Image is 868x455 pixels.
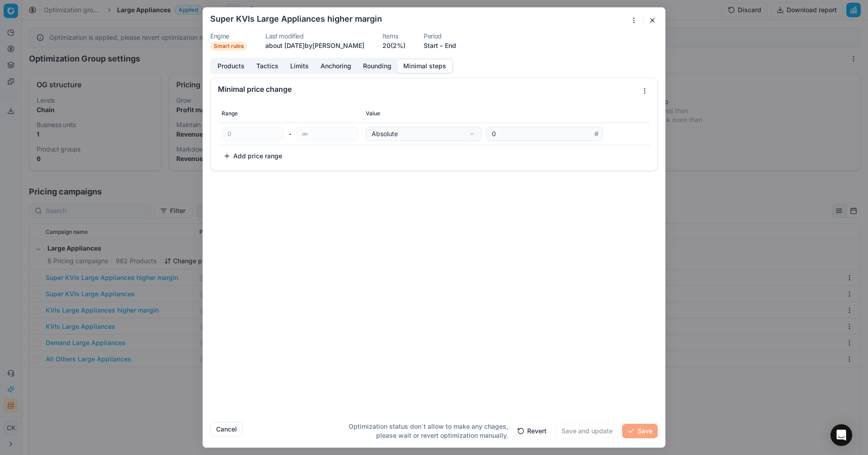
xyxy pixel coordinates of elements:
th: Range [218,104,362,123]
span: Smart rules [210,42,247,51]
h2: Super KVIs Large Appliances higher margin [210,15,382,23]
span: - [440,41,443,50]
span: about [DATE] by [PERSON_NAME] [265,42,364,49]
div: Minimal price change [218,85,637,93]
button: Limits [284,60,315,73]
button: Save and update [556,424,618,438]
button: Products [212,60,250,73]
th: Value [362,104,650,123]
button: Tactics [250,60,284,73]
span: - [288,128,292,139]
button: Minimal steps [397,60,452,73]
button: Rounding [357,60,397,73]
button: Revert [512,424,552,438]
button: Cancel [210,422,243,436]
button: Start [424,41,438,50]
button: End [445,41,456,50]
button: Add price range [218,149,288,163]
span: # [594,129,599,138]
p: Optimization status don`t allow to make any chages, please wait or revert optimization manually. [335,422,508,440]
dt: Items [382,33,406,39]
button: Anchoring [315,60,357,73]
dt: Period [424,33,456,39]
input: Empty [226,127,280,141]
a: 20(2%) [382,41,406,50]
button: Save [622,424,658,438]
dt: Last modified [265,33,364,39]
dt: Engine [210,33,247,39]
